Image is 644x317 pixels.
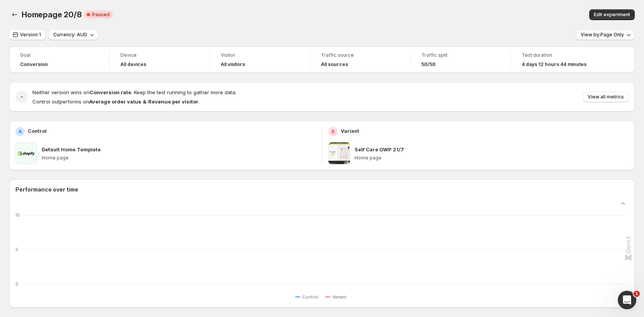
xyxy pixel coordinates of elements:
[618,198,629,209] button: Collapse chart
[22,10,81,19] span: Homepage 20/8
[331,129,335,135] h2: B
[19,129,22,135] h2: A
[302,294,318,300] span: Control
[15,281,19,286] text: 0
[221,61,245,68] h4: All visitors
[421,51,500,68] a: Traffic split50/50
[89,98,141,105] strong: Average order value
[588,94,624,100] span: View all metrics
[583,92,629,102] button: View all metrics
[15,247,18,252] text: 5
[49,29,98,40] button: Currency: AUD
[421,52,500,58] span: Traffic split
[90,89,131,95] strong: Conversion rate
[15,186,629,193] h2: Performance over time
[589,9,635,20] button: Edit experiment
[20,32,41,38] span: Version 1
[618,291,636,309] iframe: Intercom live chat
[20,93,23,101] h2: -
[42,146,101,153] p: Default Home Template
[594,12,630,18] span: Edit experiment
[295,292,321,302] button: Control
[522,51,600,68] a: Test duration4 days 12 hours 44 minutes
[576,29,635,40] button: View by:Page Only
[120,51,199,68] a: DeviceAll devices
[20,51,98,68] a: GoalConversion
[355,146,404,153] p: Self Care GWP 21/7
[355,155,629,161] p: Home page
[143,98,147,105] strong: &
[15,212,20,218] text: 10
[325,292,350,302] button: Variant
[92,12,110,18] span: Paused
[341,127,359,135] p: Variant
[148,98,198,105] strong: Revenue per visitor
[32,98,199,105] span: Control outperforms on .
[20,52,98,58] span: Goal
[522,52,600,58] span: Test duration
[522,61,587,68] span: 4 days 12 hours 44 minutes
[321,51,399,68] a: Traffic sourceAll sources
[221,51,299,68] a: VisitorAll visitors
[9,29,46,40] button: Version 1
[634,291,640,297] span: 1
[321,52,399,58] span: Traffic source
[328,142,350,164] img: Self Care GWP 21/7
[332,294,347,300] span: Variant
[42,155,316,161] p: Home page
[221,52,299,58] span: Visitor
[15,142,37,164] img: Default Home Template
[32,89,237,95] span: Neither version wins on . Keep the test running to gather more data.
[53,32,87,38] span: Currency: AUD
[120,52,199,58] span: Device
[581,32,624,38] span: View by: Page Only
[321,61,348,68] h4: All sources
[421,61,436,68] span: 50/50
[20,61,48,68] span: Conversion
[28,127,47,135] p: Control
[9,9,20,20] button: Back
[120,61,146,68] h4: All devices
